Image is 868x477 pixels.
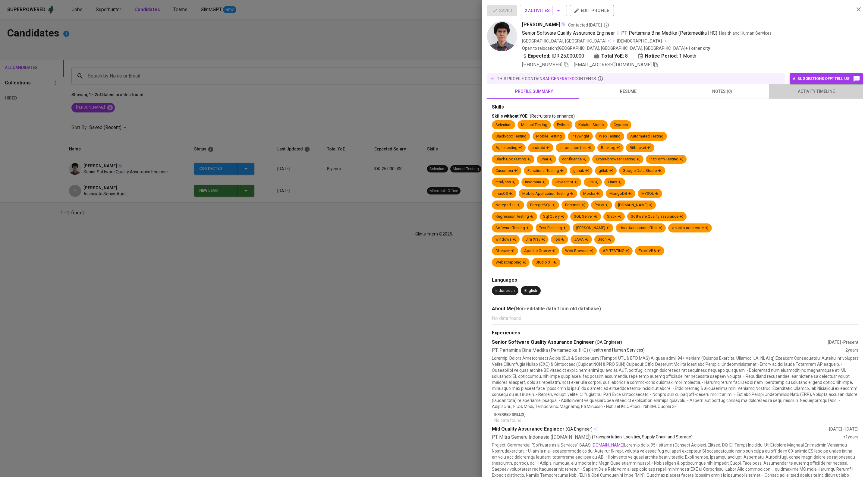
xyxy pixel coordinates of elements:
[495,191,513,197] div: macOS
[528,52,550,60] b: Expected:
[625,52,628,60] span: 8
[609,191,632,197] div: MongoDB
[492,339,828,346] div: Senior Software Quality Assurance Engineer
[568,22,609,28] span: Contacted [DATE]
[596,156,640,162] div: Cross-browser Testing
[561,22,566,27] img: magic_wand.svg
[589,347,645,354] p: (Health and Human Services)
[574,214,597,220] div: SQL Server
[575,7,609,14] span: edit profile
[574,237,588,242] div: JAVA
[522,62,562,68] span: [PHONE_NUMBER]
[672,225,708,231] div: visual studio code
[587,179,598,185] div: Jira
[571,134,589,139] div: Playwright
[562,156,586,162] div: confluence
[491,88,577,95] span: profile summary
[845,347,858,354] div: 2 years
[559,145,591,151] div: automation test
[828,339,858,345] div: [DATE] - Present
[492,277,858,284] div: Languages
[829,426,858,432] div: [DATE] - [DATE]
[623,168,662,174] div: Google Data Studio
[492,305,858,312] div: About Me
[492,114,527,118] span: Skills without YOE
[536,260,557,265] div: Studio 3T
[599,168,613,174] div: gitlab
[566,426,593,432] span: (QA Engineer)
[618,202,652,208] div: [DOMAIN_NAME]
[495,248,514,254] div: Dbeaver
[522,30,615,36] span: Senior Software Quality Assurance Engineer
[522,45,710,51] p: Open to relocation : [GEOGRAPHIC_DATA], [GEOGRAPHIC_DATA], [GEOGRAPHIC_DATA]
[495,237,516,242] div: windows
[595,339,622,345] span: (QA Engineer)
[614,122,628,128] div: Cypress
[543,214,564,220] div: Sql Query
[520,5,567,16] button: 2 Activities
[773,88,860,95] span: activity timeline
[536,134,562,139] div: Mobile Testing
[601,145,620,151] div: Backlog
[522,52,584,60] div: IDR 25.000.000
[530,202,555,208] div: PostgreSQL
[570,5,614,16] button: edit profile
[608,179,621,185] div: Linux
[565,248,593,254] div: Web Browser
[565,202,585,208] div: Postman
[585,88,671,95] span: resume
[574,62,652,68] span: [EMAIL_ADDRESS][DOMAIN_NAME]
[492,426,829,433] div: Mid Quality Assurance Engineer
[637,52,696,60] div: 1 Month
[524,248,555,254] div: Apache Groovy
[793,75,860,82] span: AI suggestions off? Tell us!
[494,417,858,423] p: No data found.
[487,21,517,51] img: de3063fcd1b3c74947e75cfc5b4e4f1a.jpg
[495,225,530,231] div: Software Testing
[524,288,537,294] div: English
[495,179,515,185] div: html/css
[494,412,858,417] p: Inferred Skill(s)
[619,225,662,231] div: User Acceptance Test
[685,46,710,51] b: Batam
[525,7,562,14] span: 2 Activities
[595,202,609,208] div: Proxy
[522,191,574,197] div: Mobile Application Testing
[532,145,550,151] div: android
[492,104,858,111] div: Skills
[492,434,843,441] div: PT Mitra Semeru Indonesia ([DOMAIN_NAME])
[492,315,858,322] p: No data found.
[630,134,663,139] div: Automated Testing
[495,214,533,220] div: Regression Testing
[539,225,567,231] div: Test Planning
[495,134,527,139] div: Black-box Testing
[630,145,651,151] div: Bitbucket
[557,122,569,128] div: Python
[573,168,589,174] div: github
[522,21,560,28] span: [PERSON_NAME]
[526,237,545,242] div: Jira Xray
[545,76,574,81] span: AI-generated
[645,52,678,60] b: Notice Period:
[521,122,547,128] div: Manual Testing
[719,31,772,36] span: Health and Human Services
[492,347,845,354] div: PT. Pertamina Bina Medika (Pertamedika IHC)
[621,30,717,36] span: PT. Pertamina Bina Medika (Pertamedika IHC)
[492,355,858,409] p: Loremip: Dolors Ametconsect Adipis (ELI) & Seddoeiusm (Tempori UTL & ETD MAG) Aliquae admi: 94+ V...
[555,237,565,242] div: ios
[540,156,552,162] div: Chai
[495,260,526,265] div: Webscrapping
[578,122,604,128] div: Katalon Studio
[497,76,596,82] p: this profile contains contents
[843,434,858,441] div: <1 years
[527,168,564,174] div: Functional Testing
[607,214,621,220] div: Slack
[641,191,659,197] div: MYSQL
[570,8,614,13] a: edit profile
[495,145,522,151] div: Agile testing
[592,434,693,441] p: (Transportation, Logistics, Supply Chain and Storage)
[495,202,520,208] div: Notepad ++
[555,179,578,185] div: Javascript
[530,114,575,118] span: (Recruiters to enhance)
[631,214,683,220] div: Software Quality assurance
